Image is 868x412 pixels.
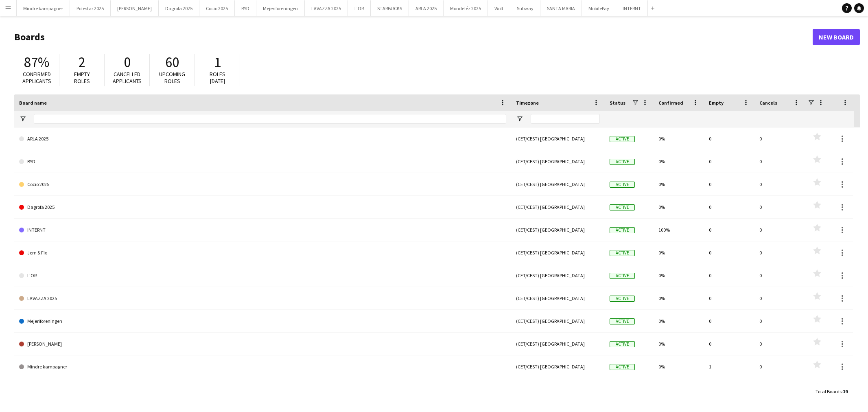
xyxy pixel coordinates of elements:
a: ARLA 2025 [19,127,506,150]
a: BYD [19,150,506,173]
span: Upcoming roles [159,70,185,85]
button: LAVAZZA 2025 [305,0,348,16]
button: Wolt [488,0,510,16]
span: Active [610,182,635,188]
span: Active [610,227,635,233]
button: Subway [510,0,540,16]
div: 0% [654,287,704,309]
div: 0 [754,355,805,378]
span: Status [610,100,625,106]
div: (CET/CEST) [GEOGRAPHIC_DATA] [511,355,605,378]
span: Active [610,341,635,347]
div: 0% [654,196,704,218]
span: Empty roles [74,70,90,85]
div: 0 [704,264,754,287]
a: LAVAZZA 2025 [19,287,506,310]
div: 0 [754,241,805,264]
button: Mondeléz 2025 [444,0,488,16]
span: Active [610,273,635,279]
div: (CET/CEST) [GEOGRAPHIC_DATA] [511,241,605,264]
button: Mindre kampagner [17,0,70,16]
button: Cocio 2025 [199,0,235,16]
span: Confirmed [658,100,683,106]
span: Active [610,296,635,302]
div: 0 [704,150,754,173]
button: L'OR [348,0,371,16]
input: Board name Filter Input [34,114,506,124]
div: 0 [704,173,754,195]
div: 0 [754,310,805,332]
span: Active [610,159,635,165]
a: Dagrofa 2025 [19,196,506,219]
span: Cancels [759,100,777,106]
span: Timezone [516,100,539,106]
span: Board name [19,100,47,106]
a: Mejeriforeningen [19,310,506,333]
div: 1 [704,355,754,378]
button: STARBUCKS [371,0,409,16]
span: 87% [24,53,49,71]
div: 0% [654,310,704,332]
span: Active [610,136,635,142]
div: 0 [704,127,754,150]
div: (CET/CEST) [GEOGRAPHIC_DATA] [511,173,605,195]
div: 0% [654,150,704,173]
div: 0 [754,333,805,355]
span: 1 [214,53,221,71]
div: (CET/CEST) [GEOGRAPHIC_DATA] [511,196,605,218]
button: Open Filter Menu [19,115,26,123]
a: MobilePay [19,378,506,401]
span: 60 [165,53,179,71]
div: 100% [654,219,704,241]
div: (CET/CEST) [GEOGRAPHIC_DATA] [511,333,605,355]
div: (CET/CEST) [GEOGRAPHIC_DATA] [511,150,605,173]
div: 0 [754,127,805,150]
div: 0 [704,310,754,332]
div: : [816,384,848,399]
span: Empty [709,100,724,106]
div: 0 [704,241,754,264]
div: 0 [754,219,805,241]
span: Active [610,250,635,256]
div: 0% [654,333,704,355]
button: Mejeriforeningen [256,0,305,16]
a: INTERNT [19,219,506,241]
span: Active [610,364,635,370]
div: 0% [654,355,704,378]
div: (CET/CEST) [GEOGRAPHIC_DATA] [511,378,605,401]
div: 0% [654,241,704,264]
div: 0 [704,196,754,218]
span: 2 [79,53,85,71]
div: 0 [704,219,754,241]
div: (CET/CEST) [GEOGRAPHIC_DATA] [511,127,605,150]
div: 0% [654,127,704,150]
span: Active [610,318,635,324]
div: (CET/CEST) [GEOGRAPHIC_DATA] [511,287,605,309]
a: New Board [813,29,860,45]
div: 0 [754,150,805,173]
div: 0 [754,173,805,195]
span: 0 [124,53,131,71]
div: 0 [754,196,805,218]
a: L'OR [19,264,506,287]
button: Open Filter Menu [516,115,523,123]
span: 19 [843,388,848,394]
button: INTERNT [616,0,648,16]
div: 0% [654,264,704,287]
span: Active [610,204,635,210]
div: 0% [654,173,704,195]
a: [PERSON_NAME] [19,333,506,355]
button: Polestar 2025 [70,0,111,16]
div: 0 [704,287,754,309]
input: Timezone Filter Input [531,114,600,124]
a: Jem & Fix [19,241,506,264]
div: (CET/CEST) [GEOGRAPHIC_DATA] [511,264,605,287]
a: Cocio 2025 [19,173,506,196]
h1: Boards [14,31,813,43]
div: 0 [704,333,754,355]
button: ARLA 2025 [409,0,444,16]
span: Cancelled applicants [113,70,142,85]
a: Mindre kampagner [19,355,506,378]
button: BYD [235,0,256,16]
button: MobilePay [582,0,616,16]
